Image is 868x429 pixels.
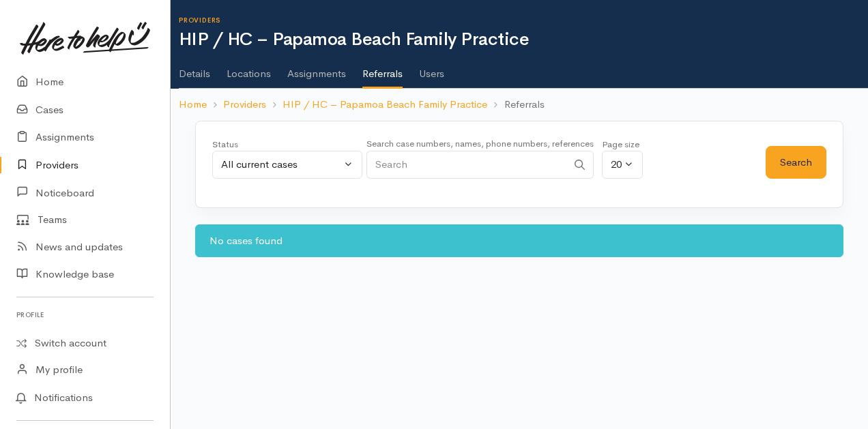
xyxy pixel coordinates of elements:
h6: Profile [16,306,154,324]
a: Providers [223,97,266,113]
div: Status [212,138,362,151]
a: Details [179,50,210,88]
div: No cases found [195,224,843,258]
a: Assignments [287,50,346,88]
button: All current cases [212,151,362,179]
button: 20 [602,151,643,179]
button: Search [766,146,826,179]
a: HIP / HC – Papamoa Beach Family Practice [283,97,487,113]
div: All current cases [221,157,341,173]
a: Referrals [362,50,403,89]
nav: breadcrumb [171,89,868,121]
div: 20 [611,157,622,173]
a: Users [419,50,444,88]
small: Search case numbers, names, phone numbers, references [366,138,594,149]
li: Referrals [487,97,544,113]
h6: Providers [179,16,868,24]
h1: HIP / HC – Papamoa Beach Family Practice [179,30,868,50]
a: Home [179,97,207,113]
input: Search [366,151,567,179]
a: Locations [227,50,271,88]
div: Page size [602,138,643,151]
